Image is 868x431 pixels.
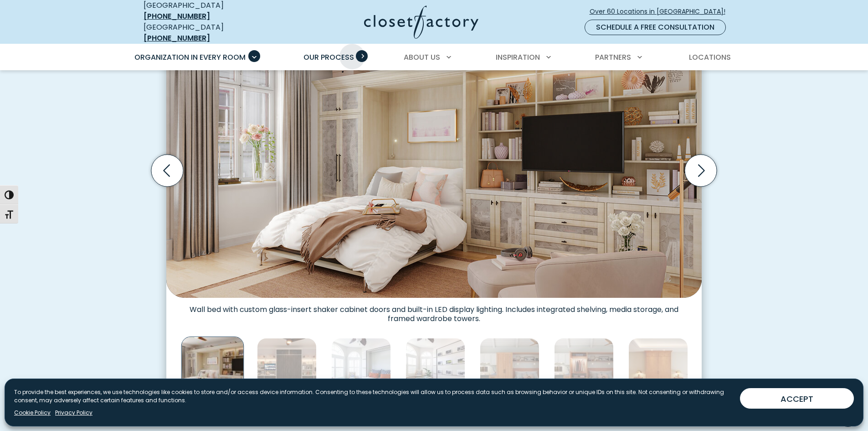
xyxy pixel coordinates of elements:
[14,409,51,417] a: Cookie Policy
[331,338,391,398] img: Murphy bed with a hidden frame wall feature
[144,33,210,43] a: [PHONE_NUMBER]
[406,338,465,398] img: Wall bed disguised as a photo gallery installation
[257,338,317,398] img: Contemporary two-tone wall bed in dark espresso and light ash, surrounded by integrated media cab...
[14,388,733,405] p: To provide the best experiences, we use technologies like cookies to store and/or access device i...
[144,22,276,44] div: [GEOGRAPHIC_DATA]
[585,20,726,35] a: Schedule a Free Consultation
[689,52,731,62] span: Locations
[554,338,614,398] img: Features LED-lit hanging rods, adjustable shelves, and pull-out shoe storage. Built-in desk syste...
[589,4,733,20] a: Over 60 Locations in [GEOGRAPHIC_DATA]!
[166,298,702,323] figcaption: Wall bed with custom glass-insert shaker cabinet doors and built-in LED display lighting. Include...
[480,338,539,398] img: Wall bed with built in cabinetry and workstation
[303,52,354,62] span: Our Process
[55,409,92,417] a: Privacy Policy
[144,11,210,21] a: [PHONE_NUMBER]
[404,52,440,62] span: About Us
[148,151,187,190] button: Previous slide
[166,17,702,298] img: Elegant cream-toned wall bed with TV display, decorative shelving, and frosted glass cabinet doors
[496,52,540,62] span: Inspiration
[364,5,478,39] img: Closet Factory Logo
[681,151,720,190] button: Next slide
[134,52,246,62] span: Organization in Every Room
[628,338,688,398] img: Custom wall bed in upstairs loft area
[740,388,854,409] button: ACCEPT
[590,7,733,16] span: Over 60 Locations in [GEOGRAPHIC_DATA]!
[595,52,631,62] span: Partners
[128,45,740,70] nav: Primary Menu
[181,337,244,400] img: Elegant cream-toned wall bed with TV display, decorative shelving, and frosted glass cabinet doors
